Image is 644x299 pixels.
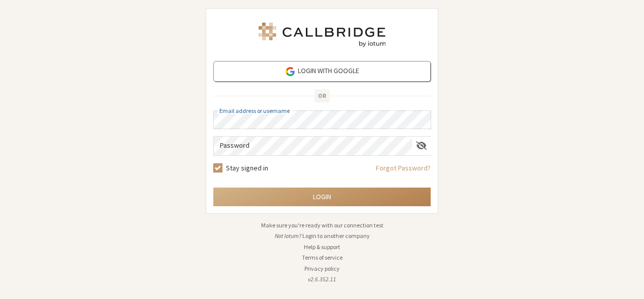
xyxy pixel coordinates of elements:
[376,163,431,181] a: Forgot Password?
[213,61,431,82] a: Login with Google
[285,66,296,77] img: google-icon.png
[257,23,387,47] img: Iotum
[214,137,412,155] input: Password
[226,163,268,173] label: Stay signed in
[619,273,636,292] iframe: Chat
[302,254,343,261] a: Terms of service
[261,221,383,229] a: Make sure you're ready with our connection test
[213,188,431,206] button: Login
[206,231,438,241] li: Not Iotum?
[412,137,431,154] div: Show password
[304,243,340,251] a: Help & support
[304,265,340,272] a: Privacy policy
[314,89,330,102] span: OR
[302,231,370,241] button: Login to another company
[206,275,438,284] li: v2.6.352.11
[213,110,431,129] input: Email address or username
